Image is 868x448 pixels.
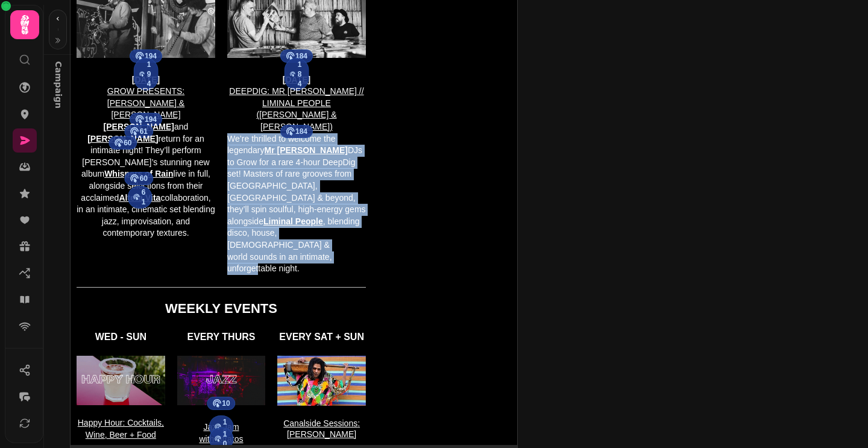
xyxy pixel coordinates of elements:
a: [DATE] [132,75,160,84]
span: : [PERSON_NAME] [283,418,360,439]
span: 184 [295,127,307,136]
a: with Stratos [199,434,243,444]
strong: EVERY SAT + SUN [279,332,364,342]
a: Jazz Jam [203,422,239,432]
p: Campaign [48,52,69,80]
a: [DATE] [283,75,310,84]
span: 60 [140,174,148,183]
span: 184 [295,51,307,61]
a: [PERSON_NAME] [104,122,174,131]
a: Mr [PERSON_NAME] [265,145,348,155]
span: 184 [296,60,304,89]
span: 10 [222,417,228,437]
span: 10 [222,399,230,408]
p: and return for an intimate night! They’ll perform [PERSON_NAME]’s stunning new album live in full... [77,121,215,239]
a: Liminal People [263,216,323,226]
a: Altera Vita [119,193,160,203]
span: 194 [145,60,153,89]
a: DEEPDIG: MR [PERSON_NAME] // LIMINAL PEOPLE ([PERSON_NAME] & [PERSON_NAME]) [229,86,363,131]
p: We’re thrilled to welcome the legendary DJs to Grow for a rare 4-hour DeepDig set! Masters of rar... [227,133,366,275]
strong: WED - SUN [95,332,146,342]
span: Canalside Sessions [283,418,357,428]
table: divider [77,287,366,288]
strong: EVERY THURS [187,332,256,342]
a: [PERSON_NAME] [87,134,158,144]
span: 194 [145,51,157,61]
strong: WEEKLY EVENTS [165,301,277,316]
span: 61 [140,188,146,207]
span: 61 [140,127,148,136]
a: Happy Hour: Cocktails, Wine, Beer + Food [78,418,164,440]
a: Canalside Sessions: [PERSON_NAME] [283,418,360,439]
span: 60 [124,138,131,148]
a: GROW PRESENTS: [PERSON_NAME] & [PERSON_NAME] [107,86,184,119]
span: 194 [145,115,157,124]
a: Whispers of Rain [104,169,173,178]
